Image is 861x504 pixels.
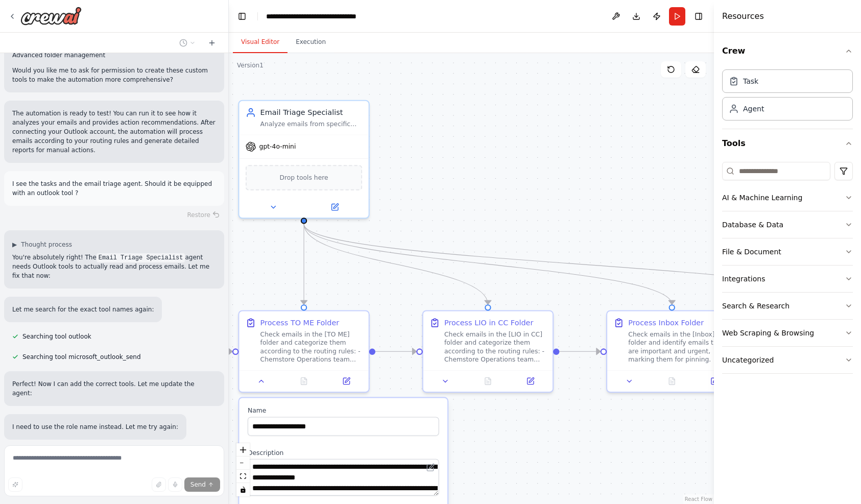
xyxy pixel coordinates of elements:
[238,310,369,393] div: Process TO ME FolderCheck emails in the [TO ME] folder and categorize them according to the routi...
[12,51,216,60] li: Advanced folder management
[628,330,730,364] div: Check emails in the [Inbox] folder and identify emails that are important and urgent, marking the...
[236,470,250,483] button: fit view
[444,330,546,364] div: Check emails in the [LIO in CC] folder and categorize them according to the routing rules: - Chem...
[722,320,853,346] button: Web Scraping & Browsing
[168,477,182,492] button: Click to speak your automation idea
[650,375,694,388] button: No output available
[722,266,853,292] button: Integrations
[22,353,141,361] span: Searching tool microsoft_outlook_send
[743,104,764,114] div: Agent
[236,483,250,496] button: toggle interactivity
[628,318,704,328] div: Process Inbox Folder
[187,346,233,358] g: Edge from triggers to f8e565c0-32fd-493e-958f-2685f1cfc3bd
[722,220,783,230] div: Database & Data
[375,346,416,357] g: Edge from f8e565c0-32fd-493e-958f-2685f1cfc3bd to 6a24c043-6f02-4298-aeb8-f42a425d7070
[12,253,216,280] p: You're absolutely right! The agent needs Outlook tools to actually read and process emails. Let m...
[606,310,737,393] div: Process Inbox FolderCheck emails in the [Inbox] folder and identify emails that are important and...
[12,66,216,84] p: Would you like me to ask for permission to create these custom tools to make the automation more ...
[235,9,249,23] button: Hide left sidebar
[722,238,853,265] button: File & Document
[21,241,72,249] span: Thought process
[236,443,250,496] div: React Flow controls
[248,406,439,415] label: Name
[260,120,363,128] div: Analyze emails from specific Outlook folders and determine the appropriate actions based on email...
[12,241,17,249] span: ▶
[722,328,814,338] div: Web Scraping & Browsing
[722,301,790,311] div: Search & Research
[743,76,758,86] div: Task
[279,173,328,183] span: Drop tools here
[248,448,439,457] label: Description
[722,274,765,284] div: Integrations
[722,65,853,129] div: Crew
[190,481,206,489] span: Send
[299,224,677,305] g: Edge from 463b815c-c5e8-4538-830a-9adc6b471d61 to ac9eb229-02eb-46e8-b7ff-698274ffa70a
[204,37,220,49] button: Start a new chat
[424,461,437,474] button: Open in editor
[260,318,340,328] div: Process TO ME Folder
[722,158,853,382] div: Tools
[299,224,493,305] g: Edge from 463b815c-c5e8-4538-830a-9adc6b471d61 to 6a24c043-6f02-4298-aeb8-f42a425d7070
[559,346,600,357] g: Edge from 6a24c043-6f02-4298-aeb8-f42a425d7070 to ac9eb229-02eb-46e8-b7ff-698274ffa70a
[260,330,363,364] div: Check emails in the [TO ME] folder and categorize them according to the routing rules: - Chemstor...
[20,7,82,25] img: Logo
[512,375,548,388] button: Open in side panel
[722,355,774,365] div: Uncategorized
[237,61,264,69] div: Version 1
[422,310,554,393] div: Process LIO in CC FolderCheck emails in the [LIO in CC] folder and categorize them according to t...
[259,142,296,151] span: gpt-4o-mini
[722,37,853,65] button: Crew
[152,477,166,492] button: Upload files
[184,477,220,492] button: Send
[722,347,853,373] button: Uncategorized
[12,179,216,198] p: I see the tasks and the email triage agent. Should it be equipped with an outlook tool ?
[299,224,309,305] g: Edge from 463b815c-c5e8-4538-830a-9adc6b471d61 to f8e565c0-32fd-493e-958f-2685f1cfc3bd
[233,32,288,53] button: Visual Editor
[12,241,72,249] button: ▶Thought process
[260,107,363,118] div: Email Triage Specialist
[175,37,200,49] button: Switch to previous chat
[288,32,334,53] button: Execution
[22,332,91,341] span: Searching tool outlook
[281,375,326,388] button: No output available
[12,305,154,314] p: Let me search for the exact tool names again:
[722,211,853,238] button: Database & Data
[97,253,185,262] code: Email Triage Specialist
[12,109,216,155] p: The automation is ready to test! You can run it to see how it analyzes your emails and provides a...
[685,496,712,502] a: React Flow attribution
[444,318,533,328] div: Process LIO in CC Folder
[722,10,764,22] h4: Resources
[722,129,853,158] button: Tools
[8,477,22,492] button: Improve this prompt
[722,293,853,319] button: Search & Research
[722,193,802,203] div: AI & Machine Learning
[466,375,510,388] button: No output available
[12,422,178,431] p: I need to use the role name instead. Let me try again:
[328,375,365,388] button: Open in side panel
[266,11,381,21] nav: breadcrumb
[236,457,250,470] button: zoom out
[722,184,853,211] button: AI & Machine Learning
[722,247,781,257] div: File & Document
[238,100,369,219] div: Email Triage SpecialistAnalyze emails from specific Outlook folders and determine the appropriate...
[696,375,732,388] button: Open in side panel
[305,201,364,213] button: Open in side panel
[691,9,706,23] button: Hide right sidebar
[236,443,250,457] button: zoom in
[12,379,216,398] p: Perfect! Now I can add the correct tools. Let me update the agent:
